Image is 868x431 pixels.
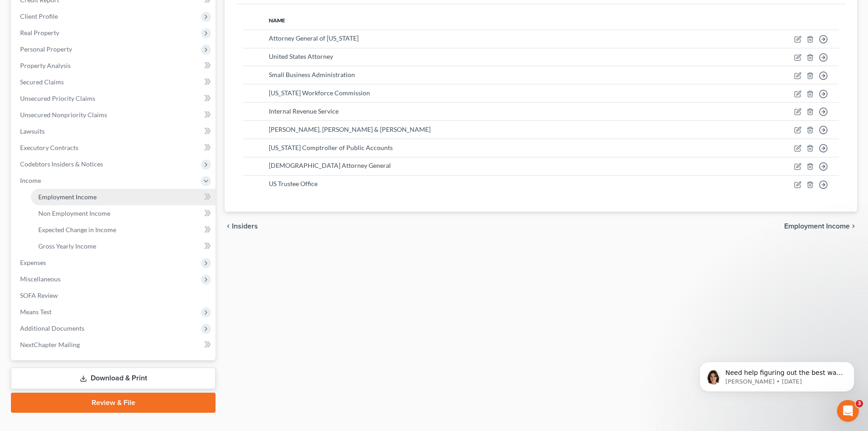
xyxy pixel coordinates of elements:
span: Expected Change in Income [38,226,116,234]
span: SOFA Review [20,291,58,299]
span: Attorney General of [US_STATE] [269,34,359,42]
span: NextChapter Mailing [20,341,80,348]
a: Lawsuits [13,123,216,140]
span: Personal Property [20,45,72,53]
span: Secured Claims [20,78,64,86]
a: Non Employment Income [31,205,216,222]
button: chevron_left Insiders [225,223,258,230]
button: Employment Income chevron_right [784,223,857,230]
span: Executory Contracts [20,144,78,151]
span: [PERSON_NAME], [PERSON_NAME] & [PERSON_NAME] [269,125,431,133]
span: Income [20,177,41,184]
a: Unsecured Priority Claims [13,90,216,107]
a: Expected Change in Income [31,222,216,238]
p: Message from Emma, sent 5d ago [40,35,157,43]
span: Need help figuring out the best way to enter your client's income? Here's a quick article to show... [40,26,157,79]
span: Employment Income [784,223,850,230]
span: Unsecured Nonpriority Claims [20,111,107,119]
span: Lawsuits [20,127,45,135]
span: Non Employment Income [38,209,110,217]
a: Executory Contracts [13,140,216,156]
a: Review & File [11,393,216,413]
span: Means Test [20,308,51,316]
span: Real Property [20,29,59,36]
a: SOFA Review [13,287,216,304]
a: Employment Income [31,189,216,205]
a: Unsecured Nonpriority Claims [13,107,216,123]
i: chevron_right [850,223,857,230]
span: Client Profile [20,12,58,20]
a: Gross Yearly Income [31,238,216,254]
iframe: Intercom live chat [837,400,859,422]
span: Expenses [20,259,46,266]
a: Secured Claims [13,74,216,90]
iframe: Intercom notifications message [686,343,868,406]
a: Property Analysis [13,57,216,74]
span: Employment Income [38,193,97,201]
a: Download & Print [11,368,216,389]
span: [US_STATE] Comptroller of Public Accounts [269,144,393,151]
span: Name [269,17,285,24]
span: Property Analysis [20,62,71,69]
span: [DEMOGRAPHIC_DATA] Attorney General [269,161,391,169]
span: United States Attorney [269,52,333,60]
span: Unsecured Priority Claims [20,94,95,102]
span: Additional Documents [20,324,84,332]
span: US Trustee Office [269,180,318,187]
span: Miscellaneous [20,275,61,283]
a: NextChapter Mailing [13,337,216,353]
i: chevron_left [225,223,232,230]
span: Codebtors Insiders & Notices [20,160,103,168]
span: Gross Yearly Income [38,242,96,250]
span: [US_STATE] Workforce Commission [269,89,370,97]
span: Small Business Administration [269,71,355,78]
span: Internal Revenue Service [269,107,339,115]
span: 3 [856,400,863,407]
span: Insiders [232,223,258,230]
